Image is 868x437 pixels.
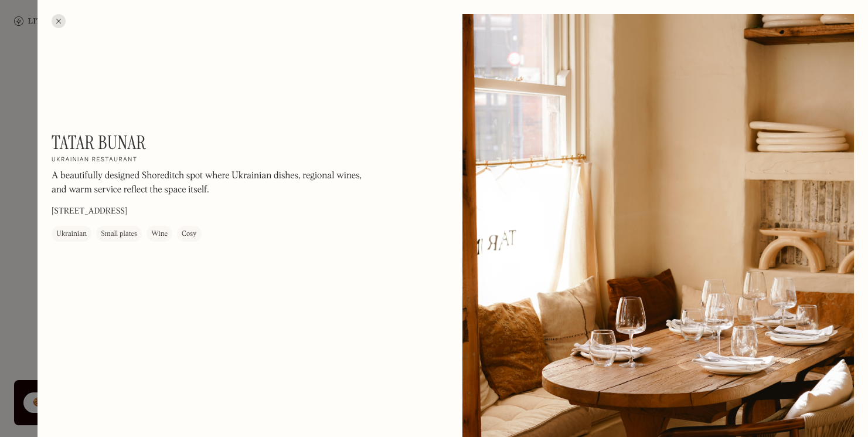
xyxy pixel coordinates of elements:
p: [STREET_ADDRESS] [52,205,127,218]
div: Cosy [182,228,196,240]
div: Wine [151,228,168,240]
h2: Ukrainian restaurant [52,156,138,164]
div: Ukrainian [56,228,87,240]
h1: Tatar Bunar [52,131,146,154]
p: A beautifully designed Shoreditch spot where Ukrainian dishes, regional wines, and warm service r... [52,169,368,197]
div: Small plates [101,228,137,240]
